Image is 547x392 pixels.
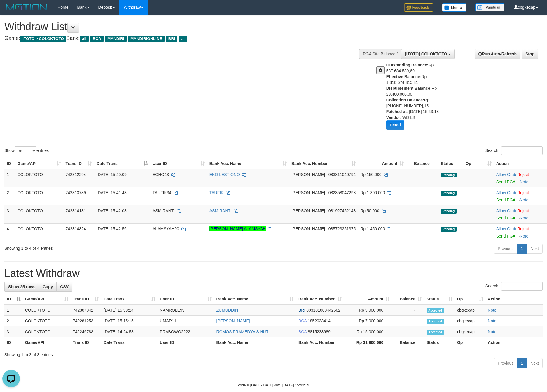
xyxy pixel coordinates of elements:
span: [DATE] 15:42:56 [97,226,126,231]
div: - - - [408,208,436,214]
span: Accepted [427,319,444,324]
input: Search: [501,282,543,291]
span: Rp 150.000 [360,172,381,177]
th: Status: activate to sort column ascending [424,294,455,305]
td: COLOKTOTO [15,169,63,187]
span: 742313789 [66,190,86,195]
span: 742314824 [66,226,86,231]
a: Note [520,216,529,220]
span: [PERSON_NAME] [291,226,325,231]
span: ITOTO > COLOKTOTO [20,36,66,42]
div: - - - [408,226,436,232]
a: Allow Grab [496,172,516,177]
b: Fetched at [386,109,407,114]
th: Bank Acc. Name: activate to sort column ascending [214,294,296,305]
th: Date Trans.: activate to sort column ascending [101,294,158,305]
span: CSV [60,284,69,289]
span: TAUFIK34 [153,190,171,195]
a: Reject [517,172,529,177]
td: 1 [4,305,23,316]
span: [ITOTO] COLOKTOTO [405,52,447,56]
td: 3 [4,205,15,223]
a: Stop [522,49,538,59]
button: [ITOTO] COLOKTOTO [401,49,454,59]
img: Button%20Memo.svg [442,3,466,12]
td: - [392,316,424,326]
th: Rp 31.900.000 [344,337,392,348]
a: ASMIRANTI [209,208,232,213]
span: [PERSON_NAME] [291,172,325,177]
span: MANDIRIONLINE [128,36,165,42]
span: Copy 1852033414 to clipboard [308,319,331,323]
a: Note [520,180,529,184]
th: Balance: activate to sort column ascending [392,294,424,305]
th: Date Trans.: activate to sort column descending [94,158,150,169]
a: ZUMUDDIN [216,308,238,312]
th: ID [4,337,23,348]
span: 742314181 [66,208,86,213]
span: [PERSON_NAME] [291,190,325,195]
th: Trans ID: activate to sort column ascending [63,158,95,169]
a: Note [520,234,529,238]
td: 2 [4,316,23,326]
td: - [392,305,424,316]
span: BRI [298,308,305,312]
a: Allow Grab [496,226,516,231]
td: Rp 9,900,000 [344,305,392,316]
th: Status [424,337,455,348]
th: Bank Acc. Number [296,337,344,348]
td: 1 [4,169,15,187]
th: User ID: activate to sort column ascending [158,294,214,305]
td: PRABOWO2222 [158,326,214,337]
th: Amount: activate to sort column ascending [344,294,392,305]
span: [PERSON_NAME] [291,208,325,213]
a: Show 25 rows [4,282,39,292]
span: Copy 083811040794 to clipboard [328,172,356,177]
select: Showentries [15,146,36,155]
h1: Withdraw List [4,21,359,33]
th: Trans ID: activate to sort column ascending [71,294,101,305]
a: Note [488,329,497,334]
span: · [496,190,517,195]
span: BCA [298,319,307,323]
td: COLOKTOTO [15,205,63,223]
span: Copy 082358047298 to clipboard [328,190,356,195]
th: Date Trans. [101,337,158,348]
th: Balance [406,158,438,169]
a: 1 [517,358,527,368]
label: Show entries [4,146,49,155]
a: Allow Grab [496,208,516,213]
th: Op: activate to sort column ascending [455,294,485,305]
h1: Latest Withdraw [4,268,543,279]
div: PGA Site Balance / [359,49,401,59]
th: Bank Acc. Number: activate to sort column ascending [289,158,358,169]
th: Op [455,337,485,348]
a: Send PGA [496,198,515,202]
a: Send PGA [496,180,515,184]
a: [PERSON_NAME] [216,319,250,323]
img: MOTION_logo.png [4,3,49,12]
th: Game/API: activate to sort column ascending [15,158,63,169]
span: Copy 803101008442502 to clipboard [306,308,340,312]
td: UMAR11 [158,316,214,326]
th: Game/API [23,337,71,348]
span: all [80,36,89,42]
td: COLOKTOTO [15,187,63,205]
th: Action [485,294,543,305]
span: Pending [441,209,457,214]
td: [DATE] 15:15:15 [101,316,158,326]
td: cbgkecap [455,305,485,316]
td: Rp 7,000,000 [344,316,392,326]
span: · [496,226,517,231]
b: Vendor [386,115,400,120]
th: Bank Acc. Name [214,337,296,348]
td: cbgkecap [455,316,485,326]
td: Rp 15,000,000 [344,326,392,337]
th: Game/API: activate to sort column ascending [23,294,71,305]
td: COLOKTOTO [23,305,71,316]
th: ID [4,158,15,169]
th: User ID [158,337,214,348]
span: BRI [166,36,177,42]
span: Pending [441,191,457,196]
img: Feedback.jpg [404,3,433,12]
